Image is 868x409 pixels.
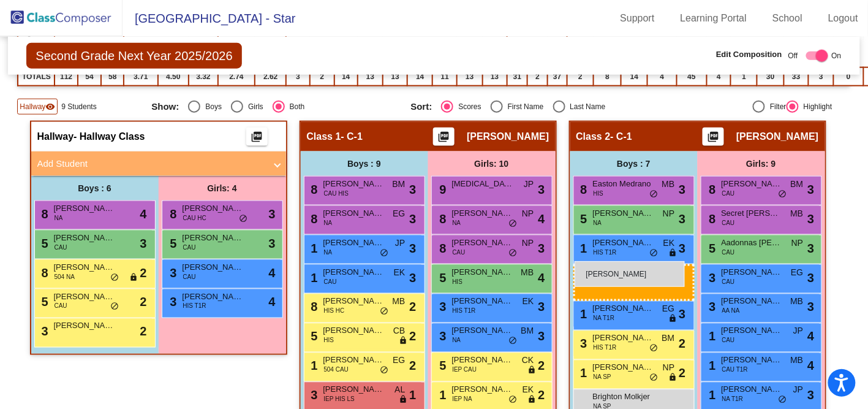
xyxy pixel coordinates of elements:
span: EK [523,384,534,397]
span: 8 [39,207,48,221]
span: 1 [706,330,716,343]
span: NP [663,207,674,220]
span: 4 [807,357,814,375]
span: EK [394,266,406,279]
span: 1 [409,386,416,405]
span: 1 [308,242,318,255]
span: NA [324,248,333,257]
span: 3 [437,300,447,314]
span: [PERSON_NAME] [183,261,244,273]
span: [PERSON_NAME] [722,384,783,396]
span: 8 [578,183,587,196]
span: 2 [679,335,685,353]
span: [PERSON_NAME] [736,131,818,143]
span: 4 [140,205,146,223]
span: 4 [538,210,545,228]
span: 3 [140,234,146,253]
span: 8 [308,183,318,196]
button: Print Students Details [703,128,724,146]
span: JP [395,237,405,250]
span: - C-1 [341,131,363,143]
span: 5 [706,242,716,255]
span: [PERSON_NAME] [54,202,115,215]
div: Boys : 9 [301,151,428,176]
span: do_not_disturb_alt [650,373,659,383]
span: lock [669,373,677,383]
span: [PERSON_NAME] [722,296,783,308]
span: do_not_disturb_alt [509,248,518,258]
span: do_not_disturb_alt [380,307,389,317]
span: EG [662,303,674,316]
span: 3 [409,210,416,228]
td: 13 [383,67,407,86]
span: 8 [308,212,318,226]
span: CAU [324,277,337,286]
span: [PERSON_NAME] [323,266,385,278]
span: Brighton Molkjer [593,391,654,403]
span: CAU [722,218,735,227]
span: 4 [268,264,275,282]
td: 11 [432,67,457,86]
span: CAU T1R [722,365,749,375]
span: 3 [807,210,814,228]
span: EK [663,237,675,250]
span: [PERSON_NAME] [452,325,513,337]
td: 13 [457,67,483,86]
span: EG [393,354,405,367]
span: 2 [679,364,685,383]
span: 1 [706,389,716,402]
span: CAU [722,248,735,257]
span: 1 [578,367,587,380]
span: 4 [807,327,814,346]
span: Hallway [37,131,74,143]
span: NA T1R [594,314,615,323]
div: Girls: 9 [698,151,825,176]
div: Boys : 7 [570,151,698,176]
td: 3.32 [189,67,218,86]
span: 1 [308,271,318,285]
span: 2 [409,357,416,375]
span: JP [793,384,803,397]
span: 5 [578,212,587,226]
span: 3 [679,305,685,324]
span: 5 [167,237,177,250]
div: Both [285,101,305,112]
div: Girls: 10 [428,151,556,176]
span: [PERSON_NAME] [593,237,654,249]
span: 5 [39,296,48,309]
span: [PERSON_NAME] [722,178,783,190]
span: [PERSON_NAME] [722,325,783,337]
span: NA [594,218,602,227]
div: Girls: 4 [159,176,286,201]
span: 1 [308,359,318,373]
span: 8 [437,242,447,255]
span: [PERSON_NAME] [54,291,115,303]
span: CAU [722,336,735,345]
span: [PERSON_NAME] [452,237,513,249]
td: 2.74 [218,67,255,86]
a: Logout [818,9,868,28]
span: Easton Medrano [593,178,654,190]
span: NA [453,336,461,345]
span: 3 [807,239,814,258]
span: 3 [538,327,545,346]
span: do_not_disturb_alt [111,273,119,283]
span: 5 [437,359,447,373]
span: NA T1R [722,395,744,404]
div: Boys [200,101,222,112]
span: 8 [437,212,447,226]
span: do_not_disturb_alt [380,248,389,258]
div: Filter [765,101,787,112]
span: 3 [679,180,685,199]
td: 45 [677,67,707,86]
span: do_not_disturb_alt [650,344,659,354]
span: [PERSON_NAME] [452,296,513,308]
span: 5 [437,271,447,285]
a: School [763,9,812,28]
span: 2 [538,357,545,375]
span: do_not_disturb_alt [509,219,518,229]
span: 3 [409,180,416,199]
span: MB [662,178,675,191]
span: [PERSON_NAME] [323,178,385,190]
span: JP [524,178,534,191]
